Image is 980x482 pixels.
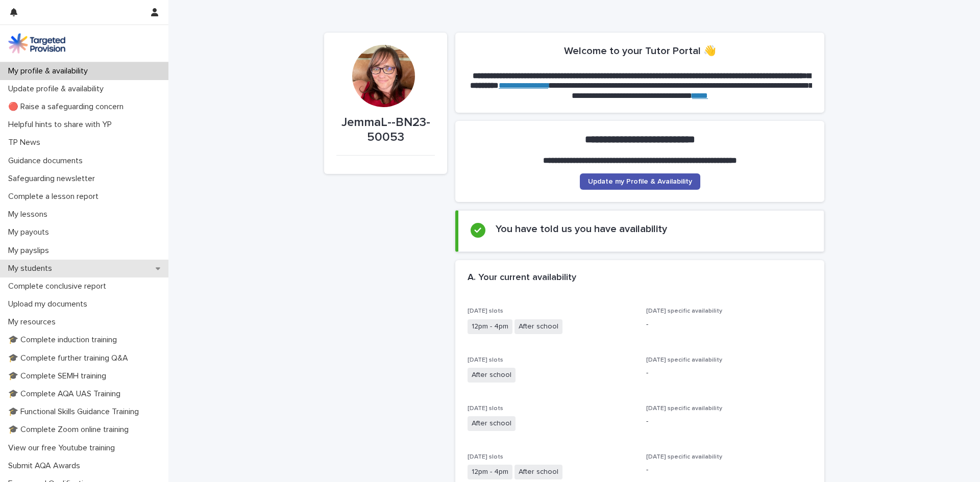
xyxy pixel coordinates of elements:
p: Update profile & availability [4,84,112,94]
span: [DATE] specific availability [646,405,722,412]
span: Update my Profile & Availability [588,178,692,185]
img: M5nRWzHhSzIhMunXDL62 [8,33,65,54]
p: My profile & availability [4,66,96,76]
p: Safeguarding newsletter [4,174,103,184]
p: Guidance documents [4,156,91,166]
p: - [646,416,813,427]
p: Upload my documents [4,299,95,309]
span: 12pm - 4pm [468,319,512,334]
p: - [646,465,813,475]
p: 🎓 Complete further training Q&A [4,353,136,363]
p: 🎓 Complete induction training [4,335,125,345]
p: My students [4,264,60,273]
span: After school [468,416,516,431]
span: [DATE] specific availability [646,308,722,314]
h2: You have told us you have availability [496,223,667,235]
p: - [646,368,813,378]
span: [DATE] slots [468,454,503,460]
span: [DATE] specific availability [646,454,722,460]
p: Submit AQA Awards [4,461,88,471]
p: TP News [4,138,48,147]
p: 🔴 Raise a safeguarding concern [4,102,132,112]
h2: Welcome to your Tutor Portal 👋 [564,45,716,57]
p: View our free Youtube training [4,443,123,453]
span: After school [468,368,516,383]
span: After school [514,319,562,334]
p: 🎓 Complete SEMH training [4,371,114,381]
p: Complete conclusive report [4,282,114,291]
p: - [646,319,813,330]
p: 🎓 Complete Zoom online training [4,425,137,435]
a: Update my Profile & Availability [580,173,700,190]
p: Complete a lesson report [4,192,107,201]
span: [DATE] specific availability [646,357,722,363]
span: 12pm - 4pm [468,465,512,479]
p: 🎓 Functional Skills Guidance Training [4,407,147,417]
p: My payslips [4,246,57,256]
p: My payouts [4,227,57,237]
p: JemmaL--BN23-50053 [336,115,435,145]
p: My lessons [4,210,56,219]
p: 🎓 Complete AQA UAS Training [4,389,129,399]
span: [DATE] slots [468,405,503,412]
span: After school [514,465,562,479]
span: [DATE] slots [468,357,503,363]
p: Helpful hints to share with YP [4,120,120,130]
span: [DATE] slots [468,308,503,314]
p: My resources [4,317,64,327]
h2: A. Your current availability [468,272,576,284]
